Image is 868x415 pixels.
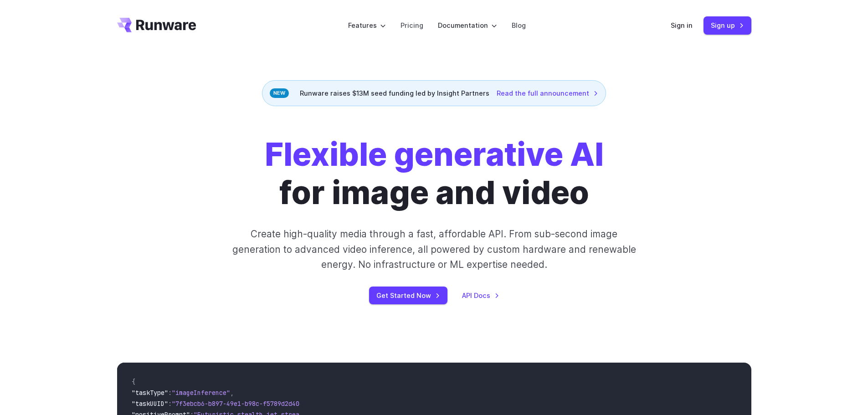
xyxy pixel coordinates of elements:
span: { [132,378,135,386]
a: Pricing [401,20,423,31]
a: Read the full announcement [497,88,598,98]
div: Runware raises $13M seed funding led by Insight Partners [262,80,606,106]
label: Documentation [438,20,497,31]
p: Create high-quality media through a fast, affordable API. From sub-second image generation to adv... [231,226,637,272]
span: "taskType" [132,389,168,397]
a: Sign in [671,20,693,31]
a: Get Started Now [369,287,447,304]
a: Go to / [117,18,196,32]
strong: Flexible generative AI [265,135,604,174]
a: Sign up [704,16,751,34]
a: API Docs [462,290,499,301]
span: "taskUUID" [132,400,168,408]
span: "imageInference" [172,389,230,397]
a: Blog [512,20,526,31]
span: : [168,400,172,408]
span: , [230,389,234,397]
h1: for image and video [265,135,604,212]
span: : [168,389,172,397]
label: Features [348,20,386,31]
span: "7f3ebcb6-b897-49e1-b98c-f5789d2d40d7" [172,400,310,408]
